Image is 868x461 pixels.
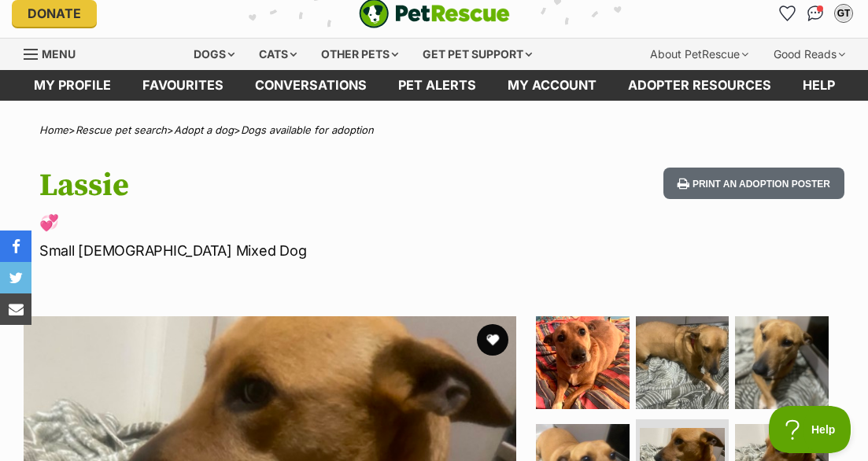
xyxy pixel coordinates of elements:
a: Pet alerts [382,70,492,101]
img: Photo of Lassie [536,316,630,410]
a: Adopt a dog [174,124,234,136]
p: Small [DEMOGRAPHIC_DATA] Mixed Dog [39,240,532,261]
div: Other pets [310,39,409,70]
div: Cats [248,39,308,70]
a: Conversations [803,1,828,26]
span: Menu [42,47,76,61]
a: Favourites [774,1,800,26]
a: My profile [18,70,127,101]
a: Rescue pet search [76,124,167,136]
div: Get pet support [412,39,543,70]
a: Favourites [127,70,239,101]
a: Home [39,124,68,136]
div: Dogs [183,39,246,70]
button: Print an adoption poster [663,168,844,200]
iframe: Help Scout Beacon - Open [769,406,852,453]
a: Adopter resources [612,70,787,101]
a: conversations [239,70,382,101]
a: Help [787,70,851,101]
p: 💞 [39,212,532,234]
div: About PetRescue [639,39,759,70]
h1: Lassie [39,168,532,204]
div: Good Reads [763,39,856,70]
a: Dogs available for adoption [241,124,374,136]
img: Photo of Lassie [735,316,829,410]
img: Photo of Lassie [636,316,729,410]
div: GT [836,6,851,21]
button: My account [831,1,856,26]
a: Menu [24,39,87,67]
button: favourite [477,324,508,356]
img: chat-41dd97257d64d25036548639549fe6c8038ab92f7586957e7f3b1b290dea8141.svg [807,6,824,21]
a: My account [492,70,612,101]
ul: Account quick links [774,1,856,26]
